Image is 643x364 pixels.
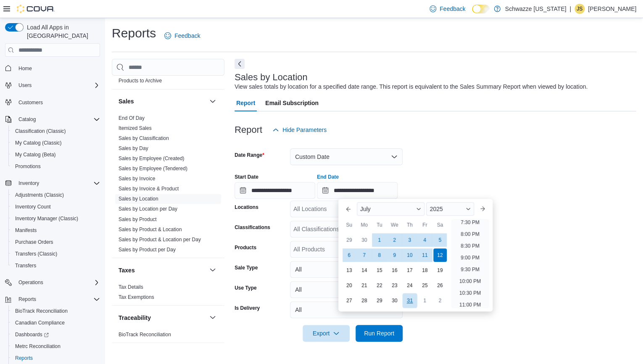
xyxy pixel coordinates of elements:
a: Promotions [12,161,44,171]
button: Taxes [208,265,218,275]
button: Inventory [15,178,42,188]
a: Reports [12,353,36,363]
a: End Of Day [119,115,145,121]
input: Press the down key to open a popover containing a calendar. [235,182,315,199]
span: Canadian Compliance [12,318,100,328]
button: Hide Parameters [269,121,330,138]
label: Classifications [235,224,270,231]
a: Canadian Compliance [12,318,68,328]
div: day-19 [433,264,447,277]
span: Canadian Compliance [15,319,65,326]
div: day-17 [403,264,416,277]
div: Justine Sanchez [574,4,585,14]
span: Transfers (Classic) [12,249,100,259]
span: Inventory [18,180,39,187]
div: day-9 [388,248,401,262]
span: Inventory Count [15,203,51,210]
a: Sales by Invoice & Product [119,186,179,192]
button: Operations [2,277,103,288]
button: Reports [2,293,103,305]
button: Catalog [2,113,103,125]
p: | [569,4,571,14]
div: day-10 [403,248,416,262]
div: day-2 [433,294,447,307]
button: BioTrack Reconciliation [8,305,103,317]
span: Metrc Reconciliation [15,343,61,350]
p: Schwazze [US_STATE] [505,4,566,14]
button: My Catalog (Classic) [8,137,103,149]
h3: Taxes [119,266,135,274]
button: All [290,281,403,298]
button: All [290,301,403,318]
div: We [388,218,401,232]
div: day-12 [433,248,447,262]
button: Customers [2,96,103,108]
a: Manifests [12,225,40,235]
button: Reports [8,352,103,364]
button: Traceability [208,312,218,322]
span: Reports [15,355,33,361]
span: Customers [15,97,100,108]
span: My Catalog (Beta) [12,150,100,160]
h3: Sales [119,97,134,106]
span: Inventory Count [12,202,100,212]
span: My Catalog (Classic) [12,138,100,148]
div: day-15 [373,264,386,277]
span: Sales by Employee (Tendered) [119,165,187,172]
div: day-30 [358,233,371,247]
span: Transfers [12,261,100,271]
a: Sales by Invoice [119,176,155,182]
a: Sales by Product [119,216,157,222]
div: day-14 [358,264,371,277]
button: Inventory Manager (Classic) [8,213,103,224]
div: day-26 [433,279,447,292]
button: My Catalog (Beta) [8,149,103,161]
button: Custom Date [290,148,403,165]
button: Run Report [356,325,403,342]
button: All [290,261,403,278]
a: Feedback [161,27,203,44]
span: Feedback [174,32,200,40]
span: Sales by Product [119,216,157,222]
div: day-13 [343,264,356,277]
div: day-2 [388,233,401,247]
div: day-3 [403,233,416,247]
label: Sale Type [235,264,258,271]
span: JS [577,4,582,14]
div: day-30 [388,294,401,307]
span: Feedback [440,5,465,13]
span: Home [15,63,100,73]
a: Customers [15,98,46,108]
span: 2025 [430,206,443,212]
span: Classification (Classic) [12,126,100,136]
button: Classification (Classic) [8,125,103,137]
h1: Reports [112,25,156,42]
span: Tax Exemptions [119,293,154,300]
span: Dashboards [15,331,49,338]
div: day-6 [343,248,356,262]
span: My Catalog (Classic) [15,140,62,146]
span: Metrc Reconciliation [12,341,100,351]
span: Manifests [15,227,37,234]
button: Next month [476,202,489,216]
ul: Time [451,219,489,308]
a: Sales by Employee (Tendered) [119,166,187,171]
button: Taxes [119,266,206,274]
a: Inventory Manager (Classic) [12,214,82,224]
button: Canadian Compliance [8,317,103,329]
span: Sales by Classification [119,135,169,142]
span: BioTrack Reconciliation [12,306,100,316]
span: Reports [12,353,100,363]
span: Customers [18,99,43,106]
button: Sales [208,96,218,106]
li: 8:30 PM [457,241,483,251]
div: day-20 [343,279,356,292]
a: Adjustments (Classic) [12,190,67,200]
a: Metrc Reconciliation [12,341,64,351]
li: 8:00 PM [457,229,483,239]
div: day-8 [373,248,386,262]
button: Export [303,325,350,342]
div: day-1 [418,294,432,307]
span: Inventory Manager (Classic) [12,214,100,224]
span: Transfers (Classic) [15,251,57,257]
